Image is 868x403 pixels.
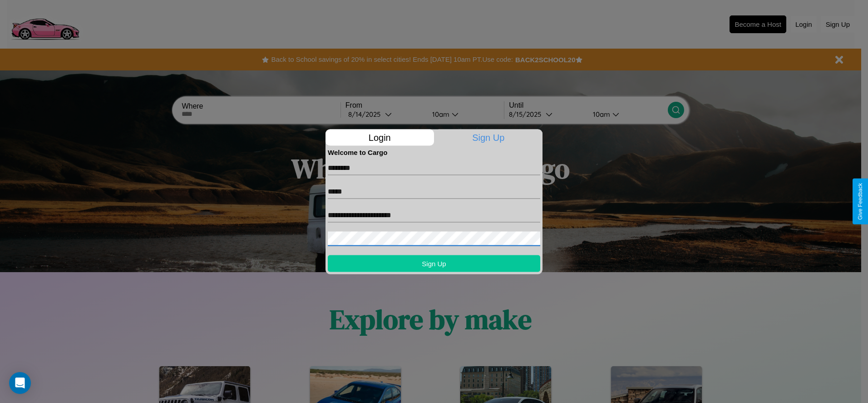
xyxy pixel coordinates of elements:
div: Give Feedback [857,183,863,220]
div: Open Intercom Messenger [9,372,31,394]
p: Login [325,129,434,145]
p: Sign Up [434,129,543,145]
h4: Welcome to Cargo [328,148,540,156]
button: Sign Up [328,255,540,272]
